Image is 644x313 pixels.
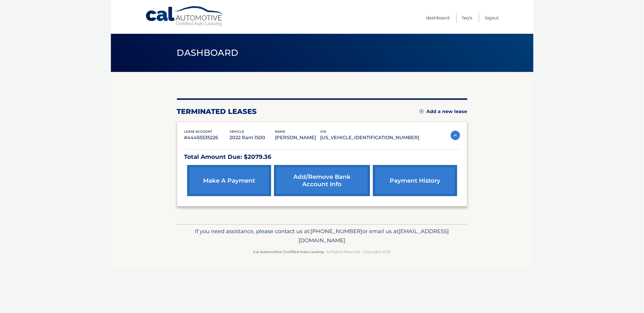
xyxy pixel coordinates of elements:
[485,13,499,23] a: Logout
[320,134,420,142] p: [US_VEHICLE_IDENTIFICATION_NUMBER]
[451,131,460,140] img: accordion-active.svg
[420,109,467,115] a: Add a new lease
[311,228,363,235] span: [PHONE_NUMBER]
[373,165,457,196] a: payment history
[184,129,213,134] span: lease account
[177,47,239,58] span: Dashboard
[253,250,324,254] strong: Cal Automotive Certified Auto Leasing
[274,165,370,196] a: Add/Remove bank account info
[462,13,472,23] a: FAQ's
[229,134,275,142] p: 2022 Ram 1500
[229,129,244,134] span: vehicle
[184,134,230,142] p: #44455535226
[426,13,450,23] a: Dashboard
[181,227,464,245] p: If you need assistance, please contact us at: or email us at
[145,6,224,27] a: Cal Automotive
[320,129,327,134] span: vin
[275,129,285,134] span: name
[275,134,320,142] p: [PERSON_NAME]
[181,249,464,255] p: - All Rights Reserved - Copyright 2025
[184,152,460,162] p: Total Amount Due: $2079.36
[177,107,257,116] h2: terminated leases
[187,165,271,196] a: make a payment
[420,109,424,113] img: add.svg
